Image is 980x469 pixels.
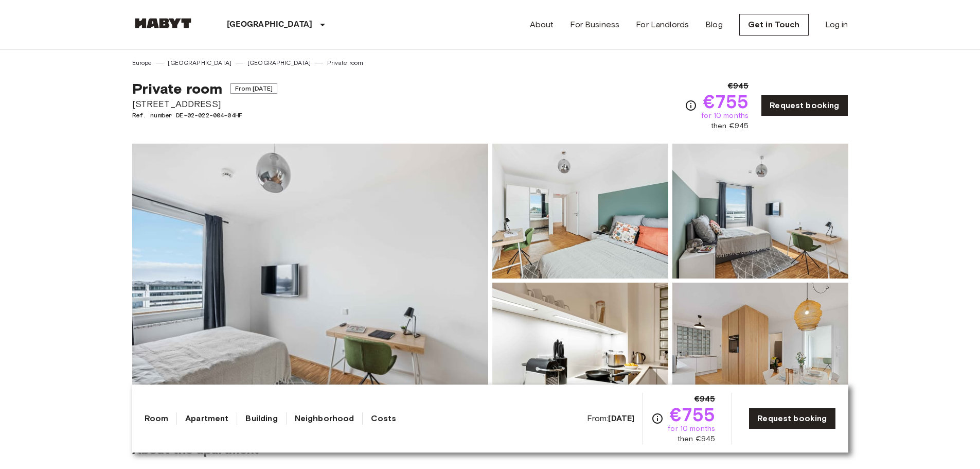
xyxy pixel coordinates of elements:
[587,413,635,424] span: From:
[672,144,848,279] img: Picture of unit DE-02-022-004-04HF
[327,58,364,67] a: Private room
[651,412,664,425] svg: Check cost overview for full price breakdown. Please note that discounts apply to new joiners onl...
[636,19,689,31] a: For Landlords
[711,121,749,131] span: then €945
[694,393,716,405] span: €945
[703,92,749,111] span: €755
[492,144,668,279] img: Picture of unit DE-02-022-004-04HF
[247,58,311,67] a: [GEOGRAPHIC_DATA]
[761,95,848,116] a: Request booking
[608,413,634,423] b: [DATE]
[825,19,848,31] a: Log in
[670,405,716,424] span: €755
[728,80,749,92] span: €945
[295,412,354,425] a: Neighborhood
[245,412,277,425] a: Building
[685,99,697,112] svg: Check cost overview for full price breakdown. Please note that discounts apply to new joiners onl...
[132,18,194,28] img: Habyt
[672,283,848,418] img: Picture of unit DE-02-022-004-04HF
[701,111,749,121] span: for 10 months
[132,58,152,67] a: Europe
[132,111,277,120] span: Ref. number DE-02-022-004-04HF
[132,97,277,111] span: [STREET_ADDRESS]
[570,19,619,31] a: For Business
[145,412,169,425] a: Room
[705,19,723,31] a: Blog
[668,424,715,434] span: for 10 months
[230,83,277,94] span: From [DATE]
[371,412,396,425] a: Costs
[132,80,223,97] span: Private room
[132,144,488,418] img: Marketing picture of unit DE-02-022-004-04HF
[168,58,231,67] a: [GEOGRAPHIC_DATA]
[530,19,554,31] a: About
[492,283,668,418] img: Picture of unit DE-02-022-004-04HF
[749,408,835,429] a: Request booking
[678,434,715,444] span: then €945
[739,14,809,36] a: Get in Touch
[227,19,313,31] p: [GEOGRAPHIC_DATA]
[185,412,228,425] a: Apartment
